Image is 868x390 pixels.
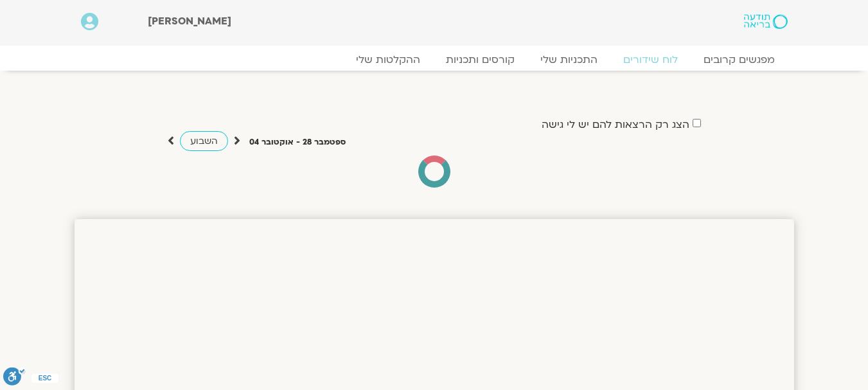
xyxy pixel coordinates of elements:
a: מפגשים קרובים [691,53,788,66]
nav: Menu [81,53,788,66]
label: הצג רק הרצאות להם יש לי גישה [542,119,689,130]
a: לוח שידורים [610,53,691,66]
p: ספטמבר 28 - אוקטובר 04 [249,136,346,149]
a: התכניות שלי [527,53,610,66]
a: השבוע [180,131,228,151]
a: ההקלטות שלי [343,53,433,66]
span: [PERSON_NAME] [148,14,231,28]
span: השבוע [190,135,218,147]
a: קורסים ותכניות [433,53,527,66]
